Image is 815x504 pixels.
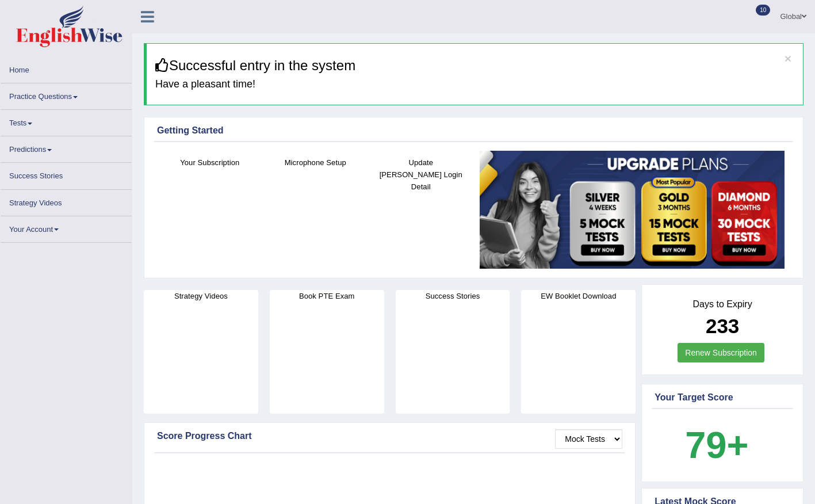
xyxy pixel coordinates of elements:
[269,156,363,169] h4: Microphone Setup
[655,299,790,310] h4: Days to Expiry
[157,124,790,138] div: Getting Started
[163,156,257,169] h4: Your Subscription
[1,83,132,106] a: Practice Questions
[1,190,132,212] a: Strategy Videos
[155,58,794,73] h3: Successful entry in the system
[706,315,739,337] b: 233
[685,424,748,466] b: 79+
[756,5,770,16] span: 10
[374,156,468,193] h4: Update [PERSON_NAME] Login Detail
[655,391,790,404] div: Your Target Score
[1,216,132,239] a: Your Account
[396,290,510,302] h4: Success Stories
[144,290,258,302] h4: Strategy Videos
[1,110,132,132] a: Tests
[785,52,791,64] button: ×
[678,343,764,362] a: Renew Subscription
[155,79,794,90] h4: Have a pleasant time!
[1,136,132,159] a: Predictions
[480,151,785,269] img: small5.jpg
[270,290,384,302] h4: Book PTE Exam
[521,290,636,302] h4: EW Booklet Download
[1,163,132,185] a: Success Stories
[1,57,132,79] a: Home
[157,429,622,443] div: Score Progress Chart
